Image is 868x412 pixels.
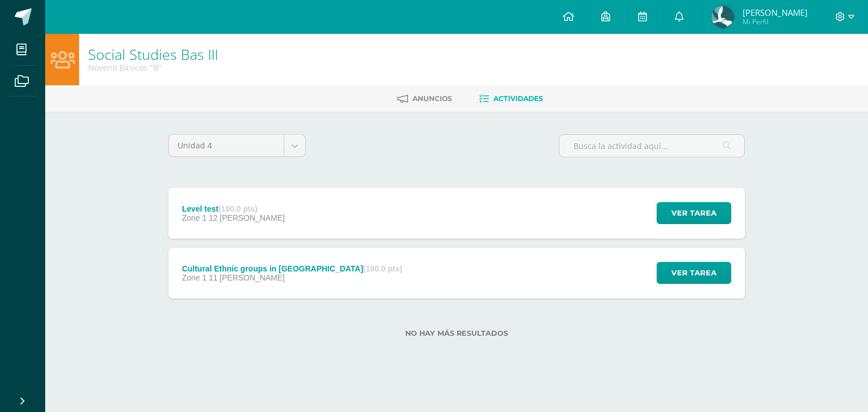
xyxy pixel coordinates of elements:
span: Actividades [493,94,543,103]
span: Ver tarea [671,203,717,223]
span: Zone 1 [182,273,207,282]
strong: (100.0 pts) [363,264,402,273]
span: Unidad 4 [177,135,275,156]
strong: (100.0 pts) [218,204,257,213]
a: Unidad 4 [169,135,305,156]
a: Actividades [479,90,543,108]
input: Busca la actividad aquí... [559,135,744,157]
span: [PERSON_NAME] [743,7,808,18]
span: Ver tarea [671,262,717,283]
span: Anuncios [413,94,452,103]
a: Anuncios [397,90,452,108]
span: Zone 1 [182,213,207,222]
label: No hay más resultados [168,329,745,338]
h1: Social Studies Bas III [88,46,218,62]
img: f699e455cfe0b6205fbd7994ff7a8509.png [711,6,734,28]
span: Mi Perfil [743,17,808,27]
span: 12 [PERSON_NAME] [209,213,285,222]
button: Ver tarea [657,262,731,284]
span: 11 [PERSON_NAME] [209,273,285,282]
a: Social Studies Bas III [88,45,218,64]
div: Cultural Ethnic groups in [GEOGRAPHIC_DATA] [182,264,402,273]
button: Ver tarea [657,202,731,224]
div: Level test [182,204,285,213]
div: Noveno Básicos 'B' [88,62,218,73]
